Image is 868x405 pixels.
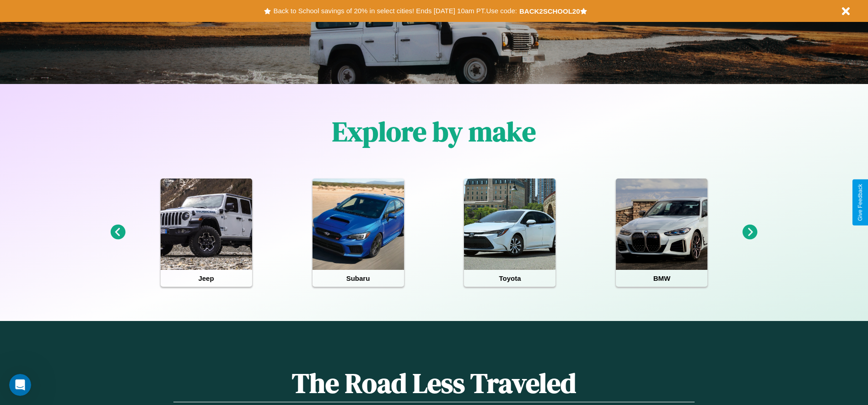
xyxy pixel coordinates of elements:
h4: BMW [616,270,707,287]
h4: Jeep [161,270,252,287]
b: BACK2SCHOOL20 [519,7,580,15]
h4: Toyota [464,270,555,287]
h1: Explore by make [332,113,536,150]
div: Give Feedback [857,184,863,221]
h4: Subaru [313,270,404,287]
iframe: Intercom live chat [9,374,31,396]
button: Back to School savings of 20% in select cities! Ends [DATE] 10am PT.Use code: [271,5,519,17]
h1: The Road Less Traveled [173,364,694,402]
